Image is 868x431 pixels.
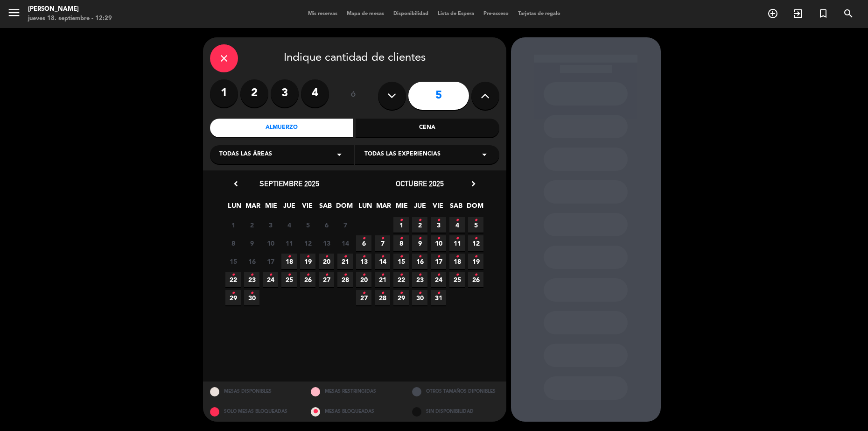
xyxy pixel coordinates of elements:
span: 5 [300,217,315,233]
i: • [362,268,365,283]
span: 13 [319,235,334,251]
span: 3 [263,217,278,233]
span: 2 [244,217,259,233]
span: 19 [468,254,483,269]
span: 19 [300,254,315,269]
i: menu [7,6,21,20]
span: SAB [318,200,333,216]
span: 12 [468,235,483,251]
span: 17 [431,254,446,269]
i: • [250,268,253,283]
span: MAR [245,200,260,216]
span: 24 [431,272,446,287]
span: 29 [393,290,409,305]
span: 28 [375,290,390,305]
span: 27 [356,290,371,305]
i: • [418,268,421,283]
span: 18 [449,254,465,269]
span: 3 [431,217,446,233]
span: 16 [244,254,259,269]
i: chevron_right [469,179,478,189]
span: octubre 2025 [396,179,444,188]
label: 4 [301,79,329,107]
span: 21 [375,272,390,287]
i: • [418,286,421,301]
span: 25 [449,272,465,287]
label: 1 [210,79,238,107]
span: 8 [225,235,241,251]
div: SOLO MESAS BLOQUEADAS [203,402,304,422]
div: MESAS BLOQUEADAS [304,402,405,422]
span: 27 [319,272,334,287]
span: 22 [393,272,409,287]
span: 28 [337,272,353,287]
span: LUN [357,200,373,216]
i: • [437,213,440,228]
span: 22 [225,272,241,287]
i: • [437,249,440,264]
span: SAB [448,200,464,216]
div: MESAS DISPONIBLES [203,382,304,402]
span: Disponibilidad [389,11,433,16]
i: • [381,231,384,246]
label: 2 [240,79,268,107]
i: turned_in_not [818,8,829,19]
i: search [843,8,854,19]
div: [PERSON_NAME] [28,5,112,14]
i: • [362,286,365,301]
span: 1 [225,217,241,233]
i: • [474,249,477,264]
i: • [474,231,477,246]
i: • [381,249,384,264]
span: Todas las experiencias [364,150,441,159]
span: 4 [449,217,465,233]
span: 24 [263,272,278,287]
i: • [269,268,272,283]
i: • [287,249,291,264]
i: • [455,249,459,264]
i: • [362,231,365,246]
span: Tarjetas de regalo [513,11,565,16]
i: close [218,53,230,64]
i: • [399,286,403,301]
span: 17 [263,254,278,269]
span: septiembre 2025 [259,179,319,188]
span: 8 [393,235,409,251]
div: ó [338,79,369,112]
span: 20 [319,254,334,269]
div: Cena [356,119,499,137]
i: • [455,213,459,228]
i: • [418,213,421,228]
span: 16 [412,254,427,269]
span: 6 [319,217,334,233]
span: 9 [244,235,259,251]
i: • [362,249,365,264]
span: 21 [337,254,353,269]
i: add_circle_outline [767,8,778,19]
i: • [250,286,253,301]
span: MAR [376,200,391,216]
i: • [399,249,403,264]
span: Mis reservas [303,11,342,16]
span: LUN [227,200,242,216]
span: 26 [300,272,315,287]
div: jueves 18. septiembre - 12:29 [28,14,112,23]
span: 25 [281,272,297,287]
div: Almuerzo [210,119,354,137]
i: • [399,231,403,246]
i: • [325,249,328,264]
span: 31 [431,290,446,305]
button: menu [7,6,21,23]
span: Lista de Espera [433,11,479,16]
i: • [455,231,459,246]
i: • [306,268,309,283]
span: 20 [356,272,371,287]
span: 14 [375,254,390,269]
i: • [418,231,421,246]
span: 6 [356,235,371,251]
i: • [418,249,421,264]
span: 7 [375,235,390,251]
label: 3 [271,79,299,107]
span: 15 [225,254,241,269]
i: • [437,231,440,246]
